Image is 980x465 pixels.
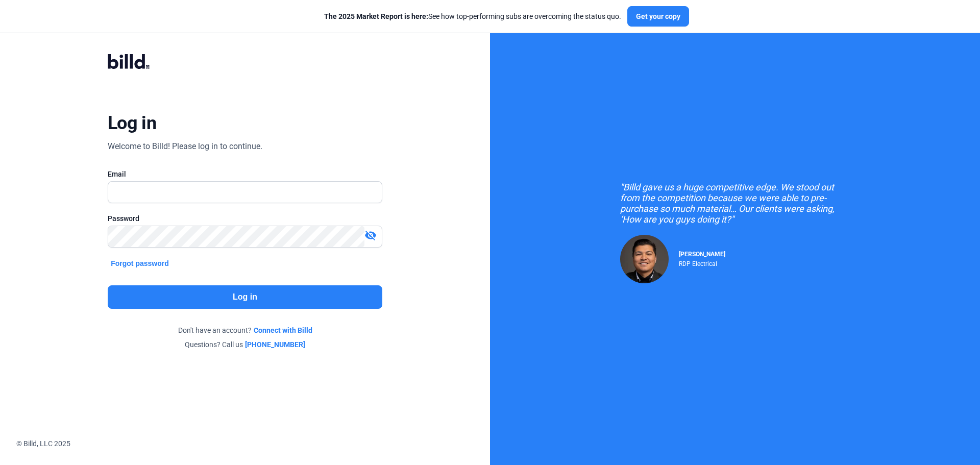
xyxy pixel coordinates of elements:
div: Questions? Call us [108,339,382,350]
mat-icon: visibility_off [364,229,377,241]
a: Connect with Billd [254,325,312,335]
div: Log in [108,112,156,134]
div: See how top-performing subs are overcoming the status quo. [324,11,621,21]
div: Password [108,213,382,224]
img: Raul Pacheco [620,235,669,283]
a: [PHONE_NUMBER] [245,339,305,350]
span: The 2025 Market Report is here: [324,12,428,20]
div: Don't have an account? [108,325,382,335]
div: Email [108,169,382,179]
div: RDP Electrical [679,258,725,267]
div: "Billd gave us a huge competitive edge. We stood out from the competition because we were able to... [620,182,850,225]
div: Welcome to Billd! Please log in to continue. [108,140,262,153]
button: Get your copy [627,6,689,27]
button: Forgot password [108,258,172,269]
span: [PERSON_NAME] [679,251,725,258]
button: Log in [108,285,382,309]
